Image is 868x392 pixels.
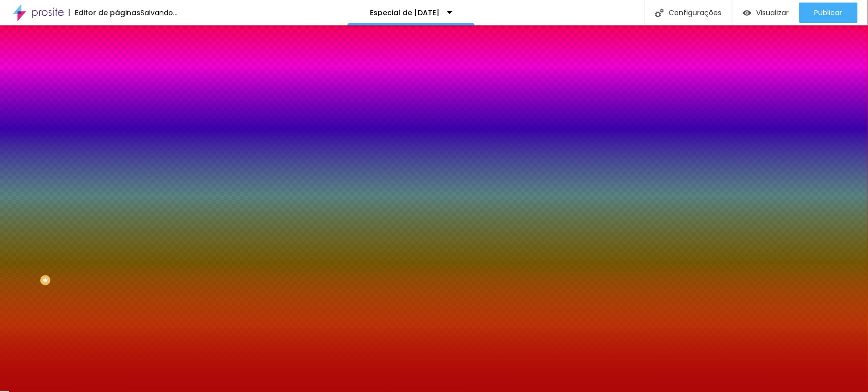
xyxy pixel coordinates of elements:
[140,9,178,16] div: Salvando...
[655,9,664,17] img: Icone
[743,9,751,17] img: view-1.svg
[69,9,140,16] div: Editor de páginas
[733,3,799,23] button: Visualizar
[370,9,440,16] p: Especial de [DATE]
[815,9,843,17] span: Publicar
[757,9,789,17] span: Visualizar
[799,3,858,23] button: Publicar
